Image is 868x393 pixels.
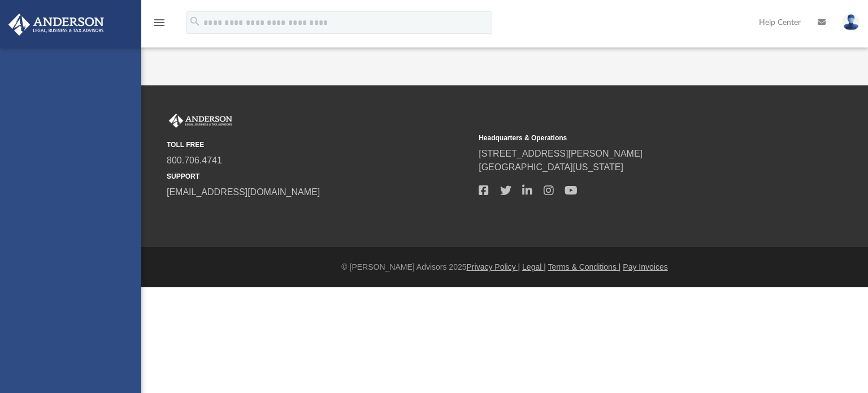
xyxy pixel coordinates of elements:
a: [EMAIL_ADDRESS][DOMAIN_NAME] [167,187,320,197]
a: menu [153,21,166,29]
a: Terms & Conditions | [548,262,621,271]
small: SUPPORT [167,171,471,182]
img: User Pic [843,14,860,31]
img: Anderson Advisors Platinum Portal [167,114,235,128]
div: © [PERSON_NAME] Advisors 2025 [141,261,868,273]
a: 800.706.4741 [167,156,222,165]
img: Anderson Advisors Platinum Portal [5,14,107,36]
small: Headquarters & Operations [479,133,783,143]
a: Pay Invoices [623,262,667,271]
a: Legal | [522,262,546,271]
a: [STREET_ADDRESS][PERSON_NAME] [479,149,643,158]
small: TOLL FREE [167,140,471,150]
a: [GEOGRAPHIC_DATA][US_STATE] [479,162,623,172]
a: Privacy Policy | [467,262,520,271]
i: search [189,15,201,28]
i: menu [153,16,166,29]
